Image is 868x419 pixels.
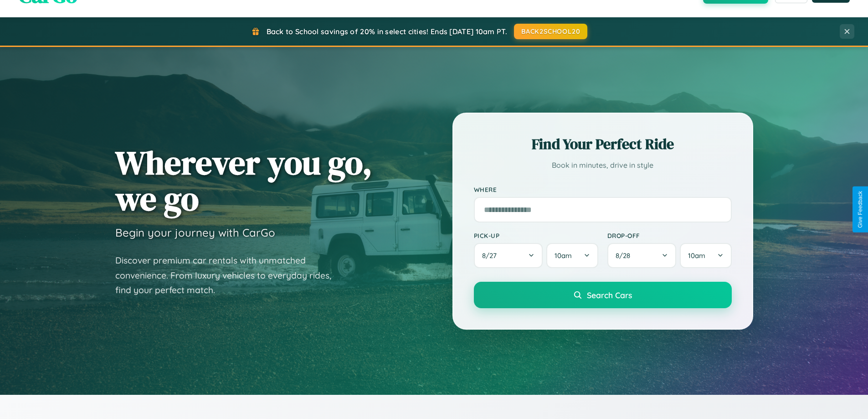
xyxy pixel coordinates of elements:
h1: Wherever you go, we go [115,145,372,217]
button: 10am [680,243,731,268]
button: 8/27 [474,243,543,268]
span: Back to School savings of 20% in select cities! Ends [DATE] 10am PT. [267,27,507,36]
label: Where [474,186,732,193]
button: Search Cars [474,282,732,308]
span: Search Cars [587,290,632,300]
p: Book in minutes, drive in style [474,159,732,172]
label: Pick-up [474,232,598,239]
span: 10am [555,251,572,260]
span: 8 / 28 [616,251,635,260]
p: Discover premium car rentals with unmatched convenience. From luxury vehicles to everyday rides, ... [115,253,343,298]
button: 10am [546,243,598,268]
h3: Begin your journey with CarGo [115,226,275,239]
label: Drop-off [607,232,732,239]
h2: Find Your Perfect Ride [474,134,732,154]
button: 8/28 [607,243,677,268]
div: Give Feedback [857,191,863,228]
span: 8 / 27 [482,251,501,260]
span: 10am [688,251,705,260]
button: BACK2SCHOOL20 [514,24,587,39]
